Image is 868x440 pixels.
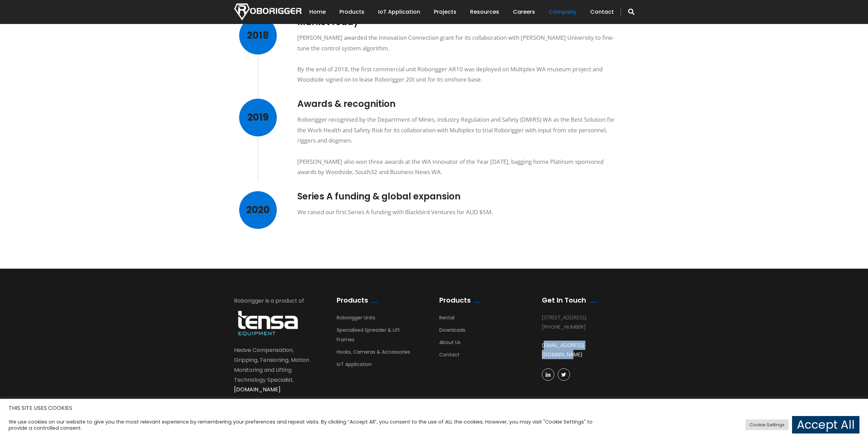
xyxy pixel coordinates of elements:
[792,416,859,433] a: Accept All
[558,368,570,381] a: Twitter
[234,3,301,20] img: Nortech
[439,339,461,349] a: About Us
[337,349,410,359] a: Hooks, Cameras & Accessories
[297,33,619,85] div: [PERSON_NAME] awarded the Innovation Connection grant for its collaboration with [PERSON_NAME] Un...
[439,314,454,325] a: Rental
[297,191,619,202] h3: Series A funding & global expansion
[239,17,277,54] div: 2018
[239,191,277,229] div: 2020
[542,322,624,331] div: [PHONE_NUMBER]
[337,296,368,304] h2: Products
[337,314,375,325] a: Roborigger Units
[439,327,465,337] a: Downloads
[9,404,859,413] h5: THIS SITE USES COOKIES
[337,327,400,346] a: Specialised Spreader & Lift Frames
[590,1,614,23] a: Contact
[549,1,576,23] a: Company
[239,99,277,136] div: 2019
[470,1,499,23] a: Resources
[542,342,584,358] a: [EMAIL_ADDRESS][DOMAIN_NAME]
[297,17,619,27] h3: Market ready
[513,1,535,23] a: Careers
[309,1,326,23] a: Home
[542,296,586,304] h2: Get In Touch
[434,1,456,23] a: Projects
[234,296,316,395] div: Roborigger is a product of Heave Compensation, Gripping, Tensioning, Motion Monitoring and Liftin...
[542,368,554,381] a: linkedin
[337,361,372,371] a: IoT Application
[339,1,364,23] a: Products
[378,1,420,23] a: IoT Application
[439,296,471,304] h2: Products
[9,419,604,431] div: We use cookies on our website to give you the most relevant experience by remembering your prefer...
[297,207,619,218] div: We raised our first Series A funding with Blackbird Ventures for AUD $5M.
[542,313,624,322] div: [STREET_ADDRESS]
[234,386,281,393] a: [DOMAIN_NAME]
[439,351,459,362] a: Contact
[746,419,789,430] a: Cookie Settings
[297,114,619,178] div: Roborigger recognised by the Department of Mines, Industry Regulation and Safety (DMIRS) WA as th...
[297,99,619,109] h3: Awards & recognition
